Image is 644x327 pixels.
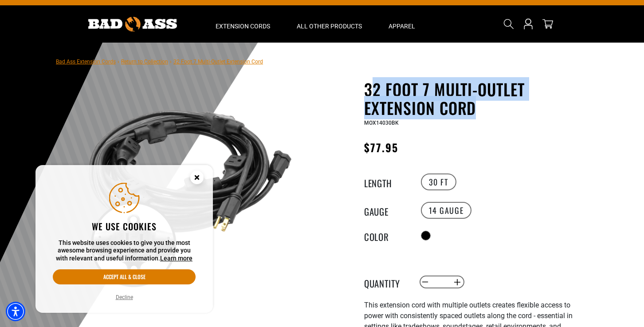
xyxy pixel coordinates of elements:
[216,22,270,30] span: Extension Cords
[364,139,398,155] span: $77.95
[364,176,408,188] legend: Length
[521,5,535,43] a: Open this option
[82,82,296,295] img: black
[202,5,283,43] summary: Extension Cords
[35,165,213,313] aside: Cookie Consent
[283,5,375,43] summary: All Other Products
[364,276,408,288] label: Quantity
[389,22,415,30] span: Apparel
[364,120,399,126] span: MOX14030BK
[364,230,408,241] legend: Color
[160,255,192,262] a: This website uses cookies to give you the most awesome browsing experience and provide you with r...
[56,59,116,65] a: Bad Ass Extension Cords
[53,269,196,284] button: Accept all & close
[121,59,168,65] a: Return to Collection
[53,239,196,263] p: This website uses cookies to give you the most awesome browsing experience and provide you with r...
[364,80,581,117] h1: 32 Foot 7 Multi-Outlet Extension Cord
[541,19,555,29] a: cart
[88,17,177,32] img: Bad Ass Extension Cords
[170,59,172,65] span: ›
[502,17,516,31] summary: Search
[375,5,428,43] summary: Apparel
[364,205,408,216] legend: Gauge
[113,293,136,302] button: Decline
[173,59,263,65] span: 32 Foot 7 Multi-Outlet Extension Cord
[181,165,213,193] button: Close this option
[297,22,362,30] span: All Other Products
[56,56,263,67] nav: breadcrumbs
[53,221,196,232] h2: We use cookies
[6,302,25,321] div: Accessibility Menu
[421,173,456,190] label: 30 FT
[118,59,119,65] span: ›
[421,202,472,219] label: 14 Gauge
